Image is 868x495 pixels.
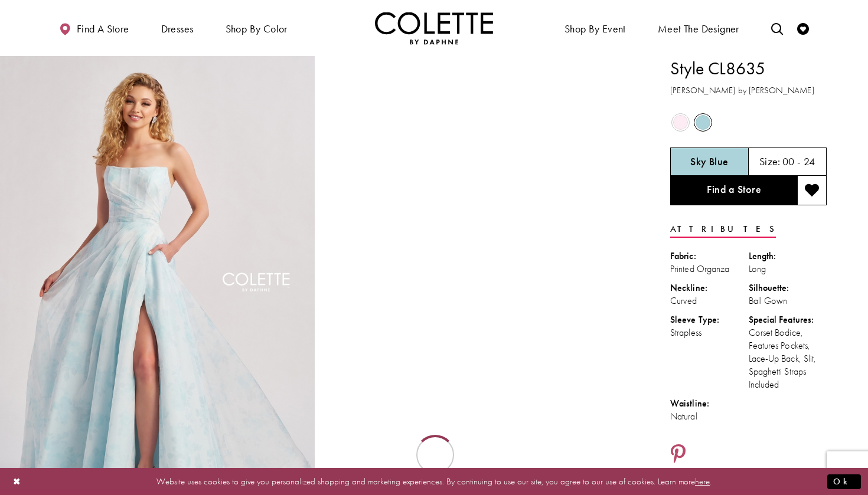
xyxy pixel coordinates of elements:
[782,156,815,168] h5: 00 - 24
[375,12,493,44] a: Visit Home Page
[375,12,493,44] img: Colette by Daphne
[670,112,691,133] div: Light Pink
[670,263,749,276] div: Printed Organza
[77,23,129,35] span: Find a store
[749,326,827,391] div: Corset Bodice, Features Pockets, Lace-Up Back, Slit, Spaghetti Straps Included
[768,12,786,44] a: Toggle search
[655,12,742,44] a: Meet the designer
[158,12,197,44] span: Dresses
[562,12,629,44] span: Shop By Event
[670,444,686,466] a: Share using Pinterest - Opens in new tab
[7,471,27,491] button: Close Dialog
[56,12,132,44] a: Find a store
[670,84,827,97] h3: [PERSON_NAME] by [PERSON_NAME]
[670,112,827,134] div: Product color controls state depends on size chosen
[749,263,827,276] div: Long
[670,281,749,294] div: Neckline:
[749,313,827,326] div: Special Features:
[670,410,749,423] div: Natural
[670,56,827,81] h1: Style CL8635
[670,176,797,205] a: Find a Store
[658,23,739,35] span: Meet the designer
[690,156,728,168] h5: Chosen color
[670,221,776,238] a: Attributes
[85,473,783,489] p: Website uses cookies to give you personalized shopping and marketing experiences. By continuing t...
[693,112,713,133] div: Sky Blue
[564,23,626,35] span: Shop By Event
[161,23,194,35] span: Dresses
[794,12,812,44] a: Check Wishlist
[797,176,827,205] button: Add to wishlist
[670,294,749,307] div: Curved
[749,281,827,294] div: Silhouette:
[223,12,291,44] span: Shop by color
[827,474,861,489] button: Submit Dialog
[749,294,827,307] div: Ball Gown
[670,397,749,410] div: Waistline:
[759,155,781,168] span: Size:
[749,250,827,263] div: Length:
[695,475,710,487] a: here
[321,56,635,213] video: Style CL8635 Colette by Daphne #1 autoplay loop mute video
[670,250,749,263] div: Fabric:
[226,23,288,35] span: Shop by color
[670,326,749,339] div: Strapless
[670,313,749,326] div: Sleeve Type:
